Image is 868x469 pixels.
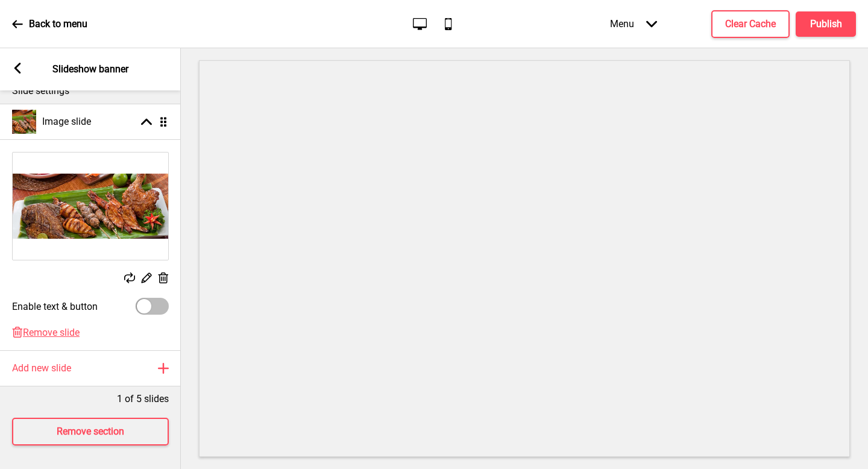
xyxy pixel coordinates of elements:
div: Menu [598,6,669,42]
p: Slide settings [12,84,169,98]
img: Image [13,153,168,260]
label: Enable text & button [12,301,98,312]
h4: Remove section [57,425,124,438]
p: Back to menu [29,17,87,31]
span: Remove slide [23,327,80,338]
p: Slideshow banner [52,63,128,76]
h4: Publish [810,17,842,31]
button: Publish [796,11,856,37]
a: Back to menu [12,8,87,40]
button: Clear Cache [711,10,790,38]
h4: Image slide [42,115,91,128]
p: 1 of 5 slides [117,392,169,406]
h4: Add new slide [12,362,71,375]
button: Remove section [12,418,169,445]
h4: Clear Cache [725,17,776,31]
